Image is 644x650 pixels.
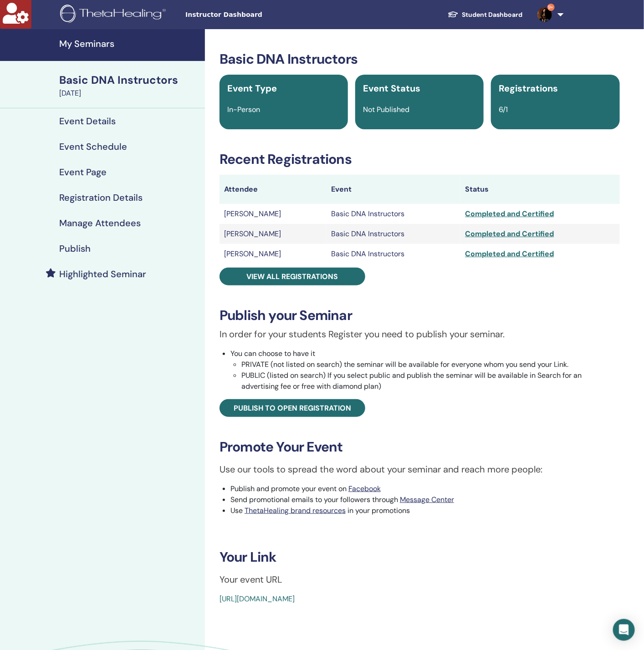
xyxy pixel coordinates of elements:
td: [PERSON_NAME] [220,224,327,244]
div: Completed and Certified [465,229,615,239]
h3: Recent Registrations [220,151,620,168]
span: Instructor Dashboard [185,10,322,20]
h4: Registration Details [59,192,143,203]
h3: Publish your Seminar [220,307,620,324]
h3: Basic DNA Instructors [220,51,620,67]
a: Facebook [348,484,381,493]
td: Basic DNA Instructors [327,224,460,244]
li: PUBLIC (listed on search) If you select public and publish the seminar will be available in Searc... [241,370,620,392]
li: Publish and promote your event on [230,483,620,494]
p: Your event URL [220,573,620,586]
div: [DATE] [59,88,199,99]
span: 6/1 [499,105,508,114]
span: View all registrations [247,272,338,281]
h4: Event Schedule [59,141,127,152]
div: Open Intercom Messenger [613,619,635,641]
img: logo.png [60,5,169,25]
th: Status [460,175,619,204]
h3: Your Link [220,549,620,565]
li: Send promotional emails to your followers through [230,494,620,505]
a: Message Center [400,495,454,504]
img: graduation-cap-white.svg [448,10,459,18]
td: [PERSON_NAME] [220,244,327,264]
h4: Event Details [59,116,116,127]
img: default.jpg [537,7,552,22]
span: 9+ [547,4,555,11]
a: Basic DNA Instructors[DATE] [54,72,205,99]
span: Registrations [499,82,558,94]
th: Attendee [220,175,327,204]
span: Event Type [227,82,277,94]
h4: Highlighted Seminar [59,269,146,279]
td: Basic DNA Instructors [327,204,460,224]
span: Publish to open registration [234,403,351,413]
a: [URL][DOMAIN_NAME] [220,594,295,604]
div: Completed and Certified [465,249,615,259]
h4: Event Page [59,167,107,178]
div: Basic DNA Instructors [59,72,199,88]
h4: Manage Attendees [59,218,141,229]
li: PRIVATE (not listed on search) the seminar will be available for everyone whom you send your Link. [241,359,620,370]
p: In order for your students Register you need to publish your seminar. [220,327,620,341]
span: In-Person [227,105,260,114]
p: Use our tools to spread the word about your seminar and reach more people: [220,462,620,476]
span: Not Published [363,105,409,114]
h4: My Seminars [59,38,199,49]
a: ThetaHealing brand resources [245,506,346,515]
span: Event Status [363,82,420,94]
li: You can choose to have it [230,348,620,392]
a: Publish to open registration [220,399,365,417]
th: Event [327,175,460,204]
h3: Promote Your Event [220,439,620,455]
h4: Publish [59,243,91,254]
a: Student Dashboard [440,6,530,23]
li: Use in your promotions [230,505,620,516]
td: Basic DNA Instructors [327,244,460,264]
td: [PERSON_NAME] [220,204,327,224]
div: Completed and Certified [465,208,615,219]
a: View all registrations [220,268,365,285]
